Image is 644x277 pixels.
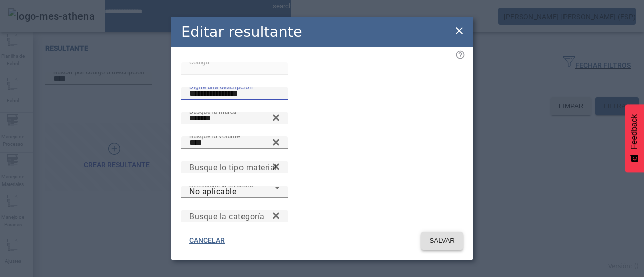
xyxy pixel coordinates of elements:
[181,232,233,250] button: CANCELAR
[189,211,265,221] mat-label: Busque la categoría
[189,132,240,139] mat-label: Busque lo volume
[630,114,639,149] span: Feedback
[189,58,209,65] mat-label: Código
[189,108,237,115] mat-label: Busque la marca
[189,112,280,124] input: Number
[189,137,280,149] input: Number
[429,236,455,246] span: SALVAR
[189,161,280,173] input: Number
[189,236,225,246] span: CANCELAR
[189,210,280,222] input: Number
[181,21,302,43] h2: Editar resultante
[189,83,253,90] mat-label: Digite una descripción
[189,162,277,172] mat-label: Busque lo tipo material
[189,187,236,196] span: No aplicable
[625,104,644,172] button: Feedback - Mostrar pesquisa
[421,232,463,250] button: SALVAR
